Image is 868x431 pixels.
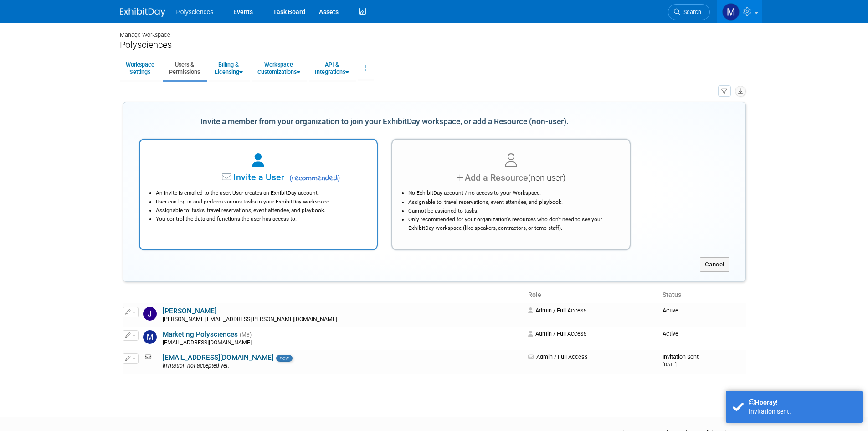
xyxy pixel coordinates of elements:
[156,189,366,197] li: An invite is emailed to the user. User creates an ExhibitDay account.
[143,307,157,321] img: Julianna Klepacki
[408,189,618,197] li: No ExhibitDay account / no access to your Workspace.
[120,8,165,17] img: ExhibitDay
[276,355,293,362] span: new
[289,173,292,182] span: (
[163,330,238,338] a: Marketing Polysciences
[408,198,618,207] li: Assignable to: travel reservations, event attendee, and playbook.
[722,3,740,21] img: Marketing Polysciences
[163,363,523,370] div: Invitation not accepted yet.
[163,353,273,362] a: [EMAIL_ADDRESS][DOMAIN_NAME]
[143,330,157,344] img: Marketing Polysciences
[749,407,856,416] div: Invitation sent.
[700,257,729,272] button: Cancel
[156,215,366,223] li: You control the data and functions the user has access to.
[528,173,565,183] span: (non-user)
[163,57,206,79] a: Users &Permissions
[163,316,523,323] div: [PERSON_NAME][EMAIL_ADDRESS][PERSON_NAME][DOMAIN_NAME]
[749,398,856,407] div: Hooray!
[528,330,587,337] span: Admin / Full Access
[338,173,340,182] span: )
[120,57,160,79] a: WorkspaceSettings
[287,173,340,184] span: recommended
[528,353,588,360] span: Admin / Full Access
[309,57,355,79] a: API &Integrations
[176,172,284,182] span: Invite a User
[252,57,306,79] a: WorkspaceCustomizations
[680,9,701,16] span: Search
[163,307,216,315] a: [PERSON_NAME]
[659,287,745,303] th: Status
[120,23,749,39] div: Manage Workspace
[408,215,618,233] li: Only recommended for your organization's resources who don't need to see your ExhibitDay workspac...
[408,207,618,215] li: Cannot be assigned to tasks.
[156,197,366,206] li: User can log in and perform various tasks in your ExhibitDay workspace.
[163,339,523,347] div: [EMAIL_ADDRESS][DOMAIN_NAME]
[524,287,659,303] th: Role
[528,307,587,314] span: Admin / Full Access
[404,171,618,184] div: Add a Resource
[120,39,749,51] div: Polysciences
[176,8,214,16] span: Polysciences
[209,57,249,79] a: Billing &Licensing
[663,362,677,368] small: [DATE]
[663,353,699,368] span: Invitation Sent
[663,330,678,337] span: Active
[663,307,678,314] span: Active
[156,206,366,215] li: Assignable to: tasks, travel reservations, event attendee, and playbook.
[139,112,631,132] div: Invite a member from your organization to join your ExhibitDay workspace, or add a Resource (non-...
[240,332,252,338] span: (Me)
[668,4,710,20] a: Search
